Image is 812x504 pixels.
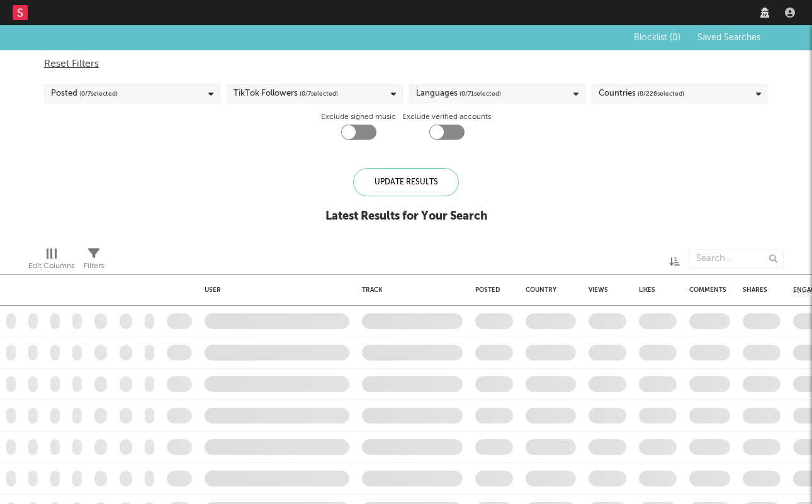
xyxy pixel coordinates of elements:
[639,286,658,294] div: Likes
[325,209,487,224] div: Latest Results for Your Search
[28,243,74,279] div: Edit Columns
[51,86,118,101] div: Posted
[353,168,459,196] div: Update Results
[362,286,456,294] div: Track
[670,33,680,42] span: ( 0 )
[402,109,491,125] label: Exclude verified accounts
[526,286,570,294] div: Country
[84,243,104,279] div: Filters
[475,286,507,294] div: Posted
[599,86,684,101] div: Countries
[638,86,684,101] span: ( 0 / 226 selected)
[689,286,726,294] div: Comments
[300,86,338,101] span: ( 0 / 7 selected)
[84,259,104,274] div: Filters
[416,86,501,101] div: Languages
[460,86,501,101] span: ( 0 / 71 selected)
[234,86,338,101] div: TikTok Followers
[743,286,767,294] div: Shares
[634,33,680,42] span: Blocklist
[694,33,763,43] button: Saved Searches
[697,33,763,42] span: Saved Searches
[28,259,74,274] div: Edit Columns
[205,286,343,294] div: User
[44,57,768,72] div: Reset Filters
[689,249,784,268] input: Search...
[589,286,608,294] div: Views
[79,86,118,101] span: ( 0 / 7 selected)
[321,109,396,125] label: Exclude signed music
